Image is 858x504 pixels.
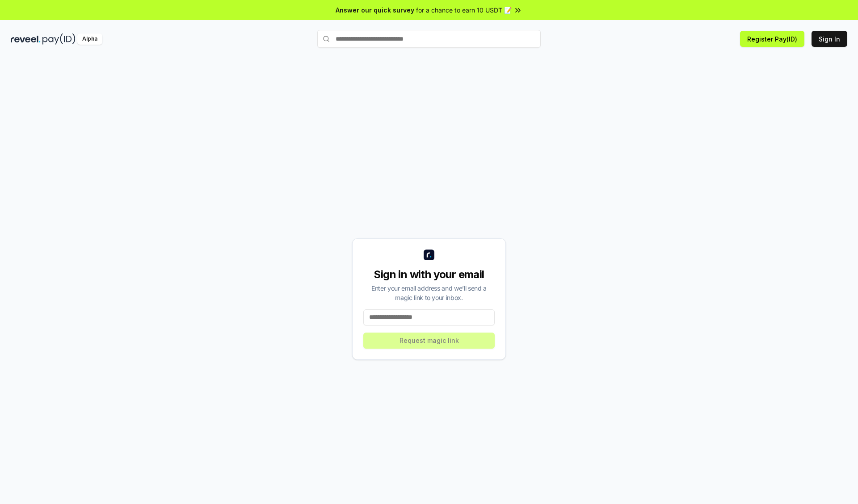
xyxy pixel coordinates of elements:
img: reveel_dark [11,33,41,45]
img: logo_small [424,250,434,260]
img: pay_id [42,33,76,45]
div: Alpha [77,33,102,45]
span: Answer our quick survey [336,5,414,15]
button: Sign In [812,31,847,47]
div: Sign in with your email [363,267,495,282]
button: Register Pay(ID) [740,31,804,47]
span: for a chance to earn 10 USDT 📝 [416,5,512,15]
div: Enter your email address and we’ll send a magic link to your inbox. [363,283,495,302]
